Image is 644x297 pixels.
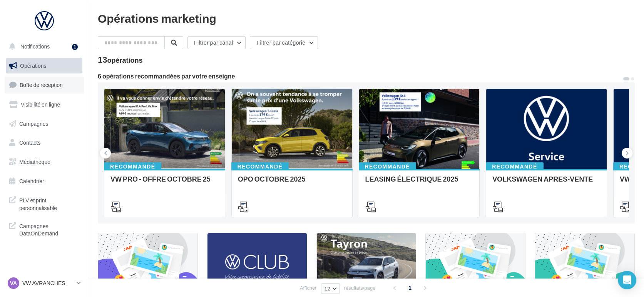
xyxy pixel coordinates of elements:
span: Visibilité en ligne [21,101,60,108]
div: Recommandé [104,162,161,171]
a: PLV et print personnalisable [5,192,84,215]
div: Recommandé [231,162,289,171]
span: Boîte de réception [20,82,63,88]
div: 1 [72,44,78,50]
div: Opérations marketing [98,12,635,24]
span: 1 [404,282,416,294]
button: Filtrer par canal [187,36,246,49]
span: Campagnes DataOnDemand [19,221,79,237]
a: Médiathèque [5,154,84,170]
a: Campagnes DataOnDemand [5,218,84,240]
span: 12 [325,285,330,292]
span: VA [10,279,17,287]
a: Boîte de réception [5,77,84,93]
div: Recommandé [486,162,543,171]
a: Campagnes [5,116,84,132]
span: Contacts [19,139,40,146]
div: 6 opérations recommandées par votre enseigne [98,73,622,79]
a: Opérations [5,58,84,74]
button: 12 [321,283,340,294]
span: Campagnes [19,120,49,127]
a: Calendrier [5,173,84,189]
a: Contacts [5,135,84,151]
div: Recommandé [359,162,416,171]
p: VW AVRANCHES [22,279,74,287]
div: OPO OCTOBRE 2025 [238,175,346,190]
div: Open Intercom Messenger [618,271,636,289]
a: VA VW AVRANCHES [6,276,82,290]
span: Opérations [20,62,46,69]
span: Médiathèque [19,159,50,165]
button: Filtrer par catégorie [250,36,318,49]
span: Calendrier [19,178,44,184]
span: PLV et print personnalisable [19,195,79,212]
span: résultats/page [344,284,376,292]
button: Notifications 1 [5,38,81,55]
div: VW PRO - OFFRE OCTOBRE 25 [110,175,219,190]
span: Afficher [300,284,317,292]
div: 13 [98,55,143,64]
a: Visibilité en ligne [5,97,84,113]
div: opérations [107,57,142,63]
span: Notifications [20,43,50,50]
div: LEASING ÉLECTRIQUE 2025 [365,175,473,190]
div: VOLKSWAGEN APRES-VENTE [492,175,601,190]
